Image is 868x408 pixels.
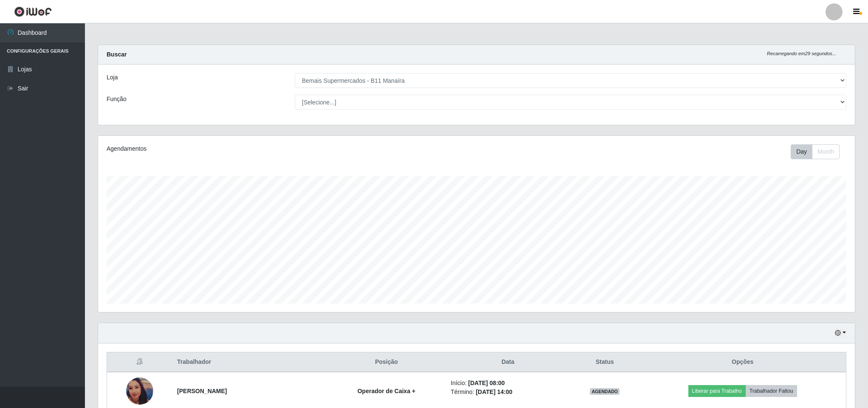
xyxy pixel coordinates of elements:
label: Função [107,95,127,104]
time: [DATE] 14:00 [476,388,512,395]
button: Month [812,144,840,159]
th: Status [570,352,639,372]
button: Trabalhador Faltou [746,385,797,397]
th: Trabalhador [172,352,327,372]
label: Loja [107,73,118,82]
span: AGENDADO [590,388,620,395]
strong: Buscar [107,51,127,58]
th: Opções [639,352,846,372]
button: Day [791,144,812,159]
div: First group [791,144,840,159]
img: 1738963507457.jpeg [126,377,153,405]
th: Posição [327,352,446,372]
li: Término: [451,388,565,397]
div: Toolbar with button groups [791,144,846,159]
div: Agendamentos [107,144,407,153]
strong: Operador de Caixa + [358,388,416,394]
button: Liberar para Trabalho [688,385,746,397]
img: CoreUI Logo [14,6,52,17]
th: Data [445,352,570,372]
i: Recarregando em 29 segundos... [767,51,836,56]
li: Início: [451,379,565,388]
strong: [PERSON_NAME] [177,388,227,394]
time: [DATE] 08:00 [468,380,505,386]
